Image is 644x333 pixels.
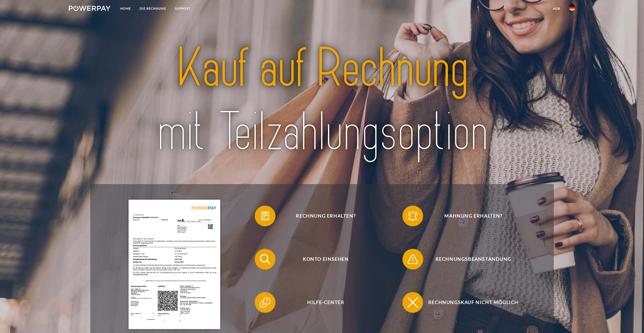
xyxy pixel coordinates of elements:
button: Mahnung erhalten? [402,206,537,226]
img: qb_warning.svg [406,253,419,266]
button: Hilfe-Center [255,292,389,313]
img: qb_bell.svg [406,209,419,222]
button: Rechnungskauf nicht möglich [402,292,537,313]
span: Hilfe-Center [263,292,389,313]
a: Home [116,4,135,13]
img: single_invoice_powerpay_de.jpg [129,200,220,329]
span: Rechnungsbeanstandung [410,249,537,270]
img: title-powerpay_de.svg [117,33,527,167]
button: Rechnung erhalten? [255,206,389,226]
a: agb [549,4,565,13]
span: Konto einsehen [263,249,389,270]
span: Rechnungskauf nicht möglich [410,292,537,313]
img: qb_help.svg [259,296,272,309]
span: Rechnung erhalten? [263,206,389,226]
img: de [569,4,575,11]
a: SUPPORT [170,4,195,13]
img: logo-powerpay-white.svg [69,6,110,11]
img: qb_bill.svg [259,209,272,222]
img: qb_close.svg [406,296,419,309]
a: DIE RECHNUNG [135,4,170,13]
span: Mahnung erhalten? [410,206,537,226]
button: Konto einsehen [255,249,389,270]
img: qb_search.svg [259,253,272,266]
button: Rechnungsbeanstandung [402,249,537,270]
